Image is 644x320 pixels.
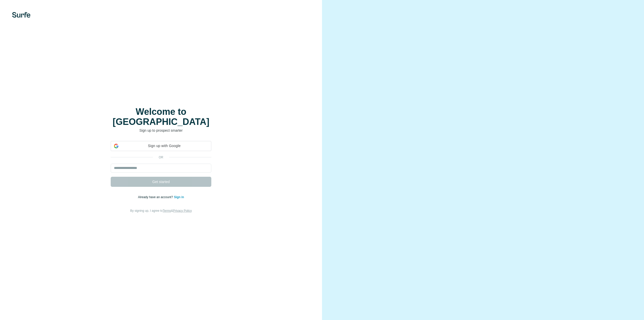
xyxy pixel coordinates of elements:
[163,209,171,212] a: Terms
[12,12,30,18] img: Surfe's logo
[130,209,192,212] span: By signing up, I agree to &
[111,107,211,127] h1: Welcome to [GEOGRAPHIC_DATA]
[174,195,184,199] a: Sign in
[138,195,174,199] span: Already have an account?
[173,209,192,212] a: Privacy Policy
[111,128,211,133] p: Sign up to prospect smarter
[111,141,211,151] div: Sign up with Google
[120,143,208,149] span: Sign up with Google
[153,155,169,160] p: or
